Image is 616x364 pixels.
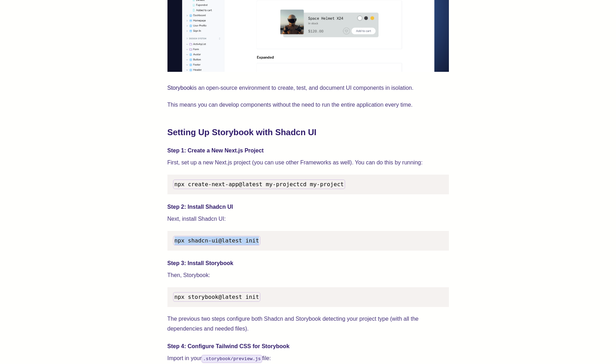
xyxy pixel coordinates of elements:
[167,100,449,110] p: This means you can develop components without the need to run the entire application every time.
[174,181,300,188] span: npx create-next-app@latest my-project
[167,259,449,268] h4: Step 3: Install Storybook
[202,355,262,363] code: .storybook/preview.js
[167,314,449,334] p: The previous two steps configure both Shadcn and Storybook detecting your project type (with all ...
[167,83,449,93] p: is an open-source environment to create, test, and document UI components in isolation.
[167,203,449,211] h4: Step 2: Install Shadcn UI
[167,127,449,138] h2: Setting Up Storybook with Shadcn UI
[167,270,449,280] p: Then, Storybook:
[167,85,193,91] a: Storybook
[167,214,449,224] p: Next, install Shadcn UI:
[167,353,449,363] p: Import in your file:
[167,342,449,351] h4: Step 4: Configure Tailwind CSS for Storybook
[167,146,449,155] h4: Step 1: Create a New Next.js Project
[174,294,259,300] span: npx storybook@latest init
[174,237,259,244] span: npx shadcn-ui@latest init
[167,158,449,168] p: First, set up a new Next.js project (you can use other Frameworks as well). You can do this by ru...
[173,180,345,189] code: cd my-project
